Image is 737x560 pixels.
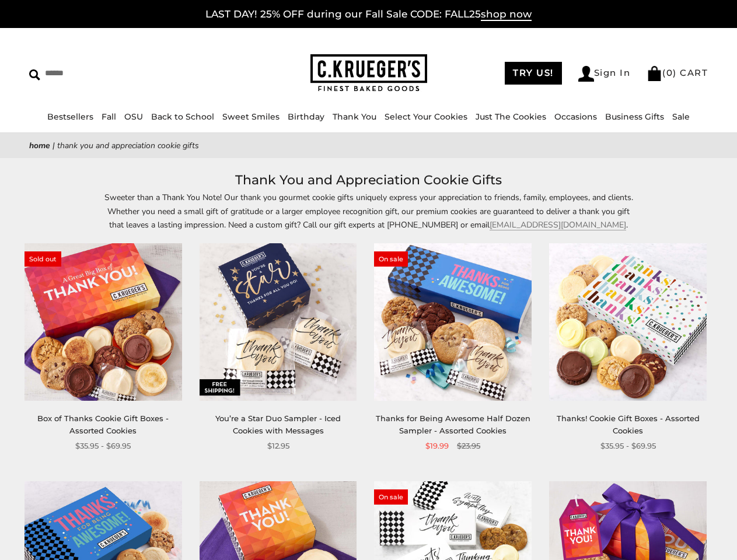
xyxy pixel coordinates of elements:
[310,54,427,92] img: C.KRUEGER'S
[25,243,182,401] img: Box of Thanks Cookie Gift Boxes - Assorted Cookies
[666,67,673,78] span: 0
[374,243,532,401] img: Thanks for Being Awesome Half Dozen Sampler - Assorted Cookies
[605,111,664,122] a: Business Gifts
[47,111,93,122] a: Bestsellers
[29,140,50,151] a: Home
[425,440,449,452] span: $19.99
[29,139,708,152] nav: breadcrumbs
[578,66,631,82] a: Sign In
[672,111,690,122] a: Sale
[600,440,656,452] span: $35.95 - $69.95
[554,111,597,122] a: Occasions
[29,64,184,82] input: Search
[647,67,708,78] a: (0) CART
[385,111,467,122] a: Select Your Cookies
[333,111,376,122] a: Thank You
[267,440,289,452] span: $12.95
[215,414,341,435] a: You’re a Star Duo Sampler - Iced Cookies with Messages
[374,251,408,267] span: On sale
[57,140,199,151] span: Thank You and Appreciation Cookie Gifts
[490,219,626,230] a: [EMAIL_ADDRESS][DOMAIN_NAME]
[47,170,690,191] h1: Thank You and Appreciation Cookie Gifts
[647,66,662,81] img: Bag
[457,440,480,452] span: $23.95
[37,414,169,435] a: Box of Thanks Cookie Gift Boxes - Assorted Cookies
[549,243,707,401] img: Thanks! Cookie Gift Boxes - Assorted Cookies
[205,8,532,21] a: LAST DAY! 25% OFF during our Fall Sale CODE: FALL25shop now
[25,251,61,267] span: Sold out
[505,62,562,85] a: TRY US!
[222,111,280,122] a: Sweet Smiles
[124,111,143,122] a: OSU
[102,111,116,122] a: Fall
[151,111,214,122] a: Back to School
[29,69,40,80] img: Search
[374,489,408,505] span: On sale
[200,243,357,401] img: You’re a Star Duo Sampler - Iced Cookies with Messages
[376,414,530,435] a: Thanks for Being Awesome Half Dozen Sampler - Assorted Cookies
[557,414,700,435] a: Thanks! Cookie Gift Boxes - Assorted Cookies
[53,140,55,151] span: |
[75,440,131,452] span: $35.95 - $69.95
[578,66,594,82] img: Account
[288,111,324,122] a: Birthday
[100,191,637,231] p: Sweeter than a Thank You Note! Our thank you gourmet cookie gifts uniquely express your appreciat...
[476,111,546,122] a: Just The Cookies
[481,8,532,21] span: shop now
